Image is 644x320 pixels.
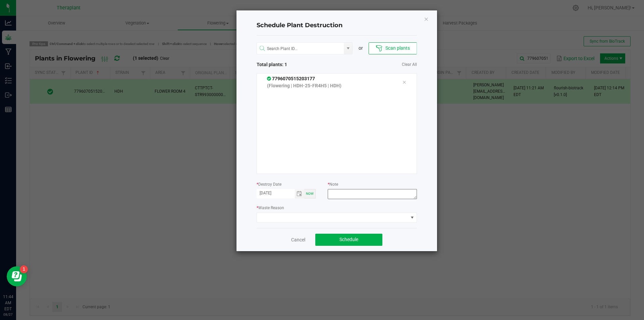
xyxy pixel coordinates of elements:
label: Destroy Date [257,181,281,187]
div: or [353,45,369,52]
span: 7796070515203177 [267,76,315,81]
a: Clear All [402,62,417,67]
span: Total plants: 1 [257,61,337,68]
iframe: Resource center [7,266,27,286]
input: Date [257,189,295,197]
iframe: Resource center unread badge [20,265,28,273]
label: Note [328,181,338,187]
span: In Sync [267,76,272,81]
span: Toggle calendar [295,189,305,198]
div: Remove tag [397,78,411,86]
button: Close [424,15,429,23]
p: (Flowering | HDH-25-FR4H5 | HDH) [267,82,392,89]
button: Scan plants [369,42,417,54]
h4: Schedule Plant Destruction [257,21,417,30]
span: Schedule [339,237,358,242]
input: NO DATA FOUND [257,43,344,55]
a: Cancel [291,236,305,243]
span: Now [306,192,314,195]
label: Waste Reason [257,205,284,211]
button: Schedule [315,234,382,246]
